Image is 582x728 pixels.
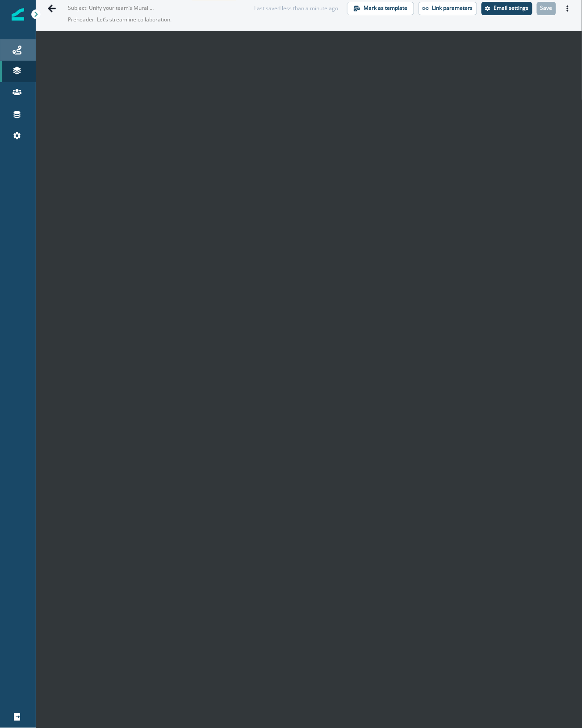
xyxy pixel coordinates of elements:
img: Inflection [12,8,24,21]
div: Last saved less than a minute ago [254,4,338,13]
button: Save [537,2,556,15]
p: Link parameters [432,5,473,11]
p: Subject: Unify your team’s Mural workspaces & maximize ROI [68,0,157,12]
p: Mark as template [364,5,407,11]
p: Email settings [494,5,529,11]
button: Mark as template [347,2,414,15]
p: Save [540,5,553,11]
button: Actions [561,2,575,15]
button: Link parameters [419,2,477,15]
p: Preheader: Let’s streamline collaboration. [68,12,236,27]
button: Settings [482,2,532,15]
